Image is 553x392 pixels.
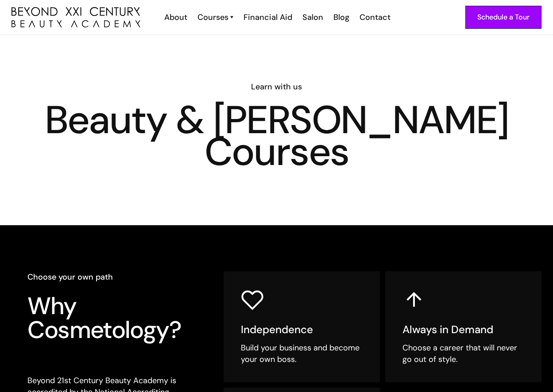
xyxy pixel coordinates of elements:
a: Courses [197,12,233,23]
div: About [164,12,187,23]
img: heart icon [241,288,264,311]
a: Schedule a Tour [465,6,541,29]
h3: Why Cosmetology? [27,294,200,342]
div: Contact [360,12,391,23]
img: up arrow [402,288,425,311]
a: Contact [354,12,395,23]
div: Choose a career that will never go out of style. [402,342,524,365]
img: beyond 21st century beauty academy logo [12,7,140,27]
div: Schedule a Tour [477,12,530,23]
h5: Always in Demand [402,323,524,336]
div: Courses [197,12,228,23]
div: Salon [302,12,323,23]
a: home [12,7,140,27]
a: About [159,12,192,23]
a: Blog [328,12,354,23]
div: Financial Aid [244,12,292,23]
a: Financial Aid [238,12,297,23]
h5: Independence [241,323,363,336]
div: Build your business and become your own boss. [241,342,363,365]
h1: Beauty & [PERSON_NAME] Courses [12,104,541,168]
div: Blog [333,12,349,23]
a: Salon [297,12,328,23]
h6: Learn with us [12,81,541,92]
h6: Choose your own path [27,271,200,283]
